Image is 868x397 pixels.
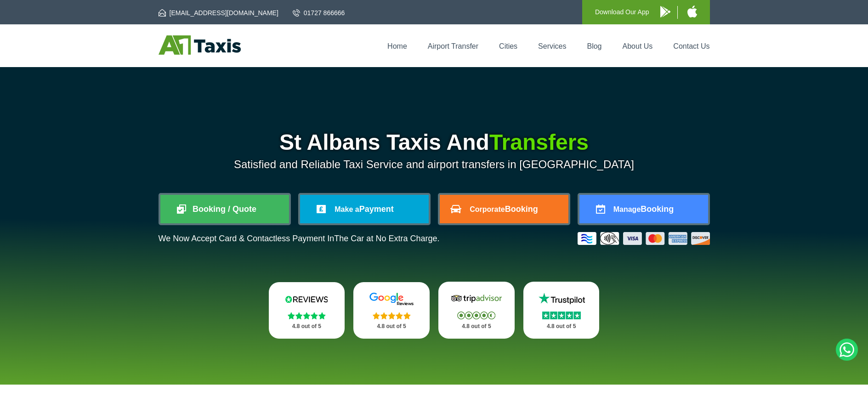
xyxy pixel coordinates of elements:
[538,42,566,50] a: Services
[159,158,710,171] p: Satisfied and Reliable Taxi Service and airport transfers in [GEOGRAPHIC_DATA]
[160,195,289,223] a: Booking / Quote
[534,292,589,306] img: Trustpilot
[334,234,439,243] span: The Car at No Extra Charge.
[623,42,653,50] a: About Us
[428,42,478,50] a: Airport Transfer
[660,6,670,17] img: A1 Taxis Android App
[288,312,326,319] img: Stars
[293,8,345,17] a: 01727 866666
[159,8,278,17] a: [EMAIL_ADDRESS][DOMAIN_NAME]
[613,205,641,213] span: Manage
[387,42,407,50] a: Home
[269,282,345,339] a: Reviews.io Stars 4.8 out of 5
[363,321,420,332] p: 4.8 out of 5
[448,321,505,332] p: 4.8 out of 5
[438,282,515,339] a: Tripadvisor Stars 4.8 out of 5
[579,195,708,223] a: ManageBooking
[300,195,429,223] a: Make aPayment
[489,130,589,154] span: Transfers
[595,6,649,18] p: Download Our App
[353,282,430,339] a: Google Stars 4.8 out of 5
[523,282,600,339] a: Trustpilot Stars 4.8 out of 5
[533,321,590,332] p: 4.8 out of 5
[457,312,495,319] img: Stars
[687,6,697,17] img: A1 Taxis iPhone App
[279,292,334,306] img: Reviews.io
[440,195,568,223] a: CorporateBooking
[673,42,709,50] a: Contact Us
[449,292,504,306] img: Tripadvisor
[159,131,710,153] h1: St Albans Taxis And
[373,312,411,319] img: Stars
[542,312,581,319] img: Stars
[499,42,517,50] a: Cities
[470,205,505,213] span: Corporate
[159,35,241,55] img: A1 Taxis St Albans LTD
[159,234,440,244] p: We Now Accept Card & Contactless Payment In
[335,205,359,213] span: Make a
[364,292,419,306] img: Google
[587,42,601,50] a: Blog
[279,321,335,332] p: 4.8 out of 5
[578,232,710,245] img: Credit And Debit Cards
